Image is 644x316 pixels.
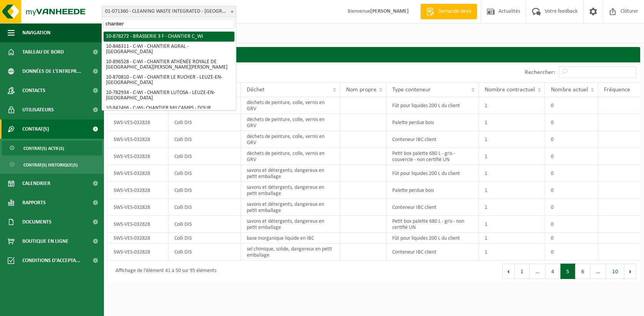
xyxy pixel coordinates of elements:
[386,131,479,148] td: Conteneur IBC client
[436,8,473,15] span: Demande devis
[169,244,241,261] td: Colli DIS
[104,57,234,72] li: 10-896528 - C-WI - CHANTIER ATHÉNÉE ROYALE DE [GEOGRAPHIC_DATA][PERSON_NAME][PERSON_NAME]
[545,264,560,279] button: 4
[23,141,64,156] span: Contrat(s) actif(s)
[241,216,340,233] td: savons et détergents, dangereux en petit emballage
[545,114,598,131] td: 0
[420,4,477,19] a: Demande devis
[169,199,241,216] td: Colli DIS
[479,97,545,114] td: 1
[169,131,241,148] td: Colli DIS
[104,103,234,113] li: 10-842466 - C-WI- CHANTIER MILCAMPS - DOUR
[241,148,340,165] td: déchets de peinture, colle, vernis en GRV
[104,42,234,57] li: 10-846311 - C-WI - CHANTIER AGRAL - [GEOGRAPHIC_DATA]
[479,199,545,216] td: 1
[169,148,241,165] td: Colli DIS
[485,87,535,93] span: Nombre contractuel
[169,216,241,233] td: Colli DIS
[370,8,409,14] strong: [PERSON_NAME]
[386,165,479,182] td: Fût pour liquides 200 L du client
[386,233,479,244] td: Fût pour liquides 200 L du client
[545,182,598,199] td: 0
[112,264,216,278] div: Affichage de l'élément 41 à 50 sur 95 éléments
[108,165,169,182] td: SWS-VES-032828
[108,244,169,261] td: SWS-VES-032828
[530,264,545,279] span: …
[241,244,340,261] td: sel chimique, solide, dangereux en petit emballage
[2,141,102,155] a: Contrat(s) actif(s)
[22,232,69,251] span: Boutique en ligne
[386,199,479,216] td: Conteneur IBC client
[241,199,340,216] td: savons et détergents, dangereux en petit emballage
[23,158,78,172] span: Contrat(s) historique(s)
[624,264,636,279] button: Next
[241,233,340,244] td: base inorganique liquide en IBC
[386,97,479,114] td: Fût pour liquides 200 L du client
[545,199,598,216] td: 0
[241,165,340,182] td: savons et détergents, dangereux en petit emballage
[104,72,234,88] li: 10-870810 - C-WI - CHANTIER LE RUCHER - LEUZE-EN-[GEOGRAPHIC_DATA]
[108,131,169,148] td: SWS-VES-032828
[247,87,264,93] span: Déchet
[102,6,236,17] span: 01-071360 - CLEANING WASTE INTEGRATED - SAINT-GHISLAIN
[169,182,241,199] td: Colli DIS
[604,87,630,93] span: Fréquence
[545,165,598,182] td: 0
[545,233,598,244] td: 0
[22,193,46,212] span: Rapports
[108,182,169,199] td: SWS-VES-032828
[392,87,431,93] span: Type conteneur
[551,87,588,93] span: Nombre actuel
[22,174,50,193] span: Calendrier
[22,100,54,119] span: Utilisateurs
[108,199,169,216] td: SWS-VES-032828
[479,182,545,199] td: 1
[108,233,169,244] td: SWS-VES-032828
[479,216,545,233] td: 1
[545,148,598,165] td: 0
[104,32,234,42] li: 10-878272 - BRASSERIE 3 F - CHANTIER C_WI
[606,264,624,279] button: 10
[169,233,241,244] td: Colli DIS
[22,42,64,62] span: Tableau de bord
[479,131,545,148] td: 1
[22,119,49,139] span: Contrat(s)
[590,264,606,279] span: …
[386,182,479,199] td: Palette perdue bois
[108,114,169,131] td: SWS-VES-032828
[386,244,479,261] td: Conteneur IBC client
[479,165,545,182] td: 1
[169,114,241,131] td: Colli DIS
[479,244,545,261] td: 1
[525,69,555,76] label: Rechercher:
[346,87,376,93] span: Nom propre
[22,212,52,232] span: Documents
[104,88,234,103] li: 10-782934 - C-WI - CHANTIER LUTOSA - LEUZE-EN-[GEOGRAPHIC_DATA]
[241,182,340,199] td: savons et détergents, dangereux en petit emballage
[22,81,45,100] span: Contacts
[545,244,598,261] td: 0
[108,47,640,62] h2: Contrat(s)
[545,216,598,233] td: 0
[545,131,598,148] td: 0
[22,251,80,270] span: Conditions d'accepta...
[386,148,479,165] td: Petit box palette 680 L - gris - couvercle - non certifié UN
[386,114,479,131] td: Palette perdue bois
[545,97,598,114] td: 0
[108,148,169,165] td: SWS-VES-032828
[386,216,479,233] td: Petit box palette 680 L - gris - non certifié UN
[241,114,340,131] td: déchets de peinture, colle, vernis en GRV
[479,114,545,131] td: 1
[241,97,340,114] td: déchets de peinture, colle, vernis en GRV
[560,264,575,279] button: 5
[575,264,590,279] button: 6
[22,23,50,42] span: Navigation
[108,216,169,233] td: SWS-VES-032828
[515,264,530,279] button: 1
[502,264,515,279] button: Previous
[479,148,545,165] td: 1
[2,157,102,172] a: Contrat(s) historique(s)
[22,62,81,81] span: Données de l'entrepr...
[241,131,340,148] td: déchets de peinture, colle, vernis en GRV
[479,233,545,244] td: 1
